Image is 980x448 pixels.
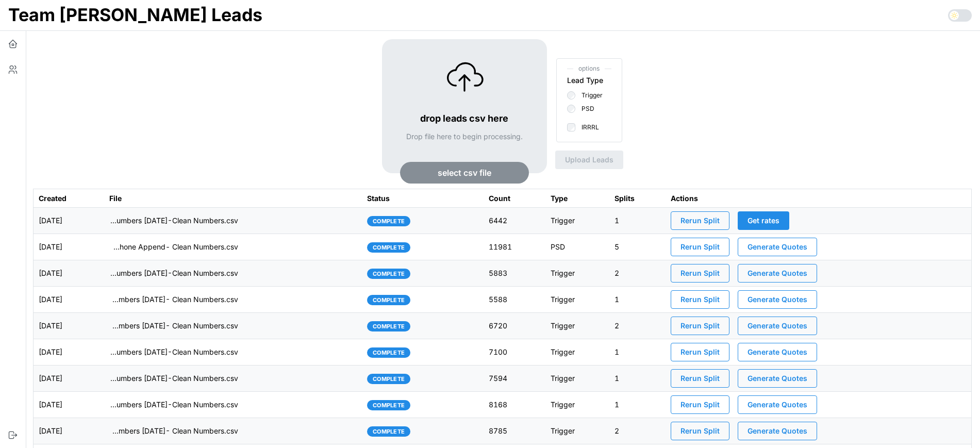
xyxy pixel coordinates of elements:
td: 11981 [484,234,545,260]
td: 8168 [484,392,545,418]
td: 8785 [484,418,545,444]
span: complete [373,374,405,384]
span: select csv file [438,162,491,183]
p: imports/[PERSON_NAME]/1755092422460-TU Master List With Numbers [DATE]-Clean Numbers.csv [109,347,238,357]
button: select csv file [400,162,529,184]
button: Rerun Split [671,290,729,309]
label: IRRRL [575,123,599,131]
td: Trigger [545,392,609,418]
p: imports/[PERSON_NAME]/1755002477184-TU Master List With Numbers [DATE]-Clean Numbers.csv [109,373,238,384]
p: imports/[PERSON_NAME]/1755554868013-VA IRRRL Leads Master List [DATE]- Cell Phone Append- Clean N... [109,242,238,252]
span: Rerun Split [680,317,720,335]
div: Lead Type [567,75,603,86]
td: [DATE] [34,208,105,234]
td: 5883 [484,260,545,287]
span: Rerun Split [680,343,720,361]
span: Generate Quotes [748,317,807,335]
td: Trigger [545,260,609,287]
button: Generate Quotes [738,395,817,414]
td: 7594 [484,366,545,392]
td: [DATE] [34,339,105,366]
button: Generate Quotes [738,369,817,388]
span: Rerun Split [680,396,720,413]
td: 6720 [484,313,545,339]
span: Get rates [748,212,779,229]
td: [DATE] [34,260,105,287]
button: Rerun Split [671,395,729,414]
button: Generate Quotes [738,264,817,283]
span: complete [373,322,405,331]
label: PSD [575,105,594,113]
td: 5588 [484,287,545,313]
td: Trigger [545,339,609,366]
td: [DATE] [34,366,105,392]
span: complete [373,243,405,252]
label: Trigger [575,91,603,99]
button: Generate Quotes [738,290,817,309]
span: options [567,64,611,74]
td: 1 [609,208,666,234]
th: Actions [666,189,971,208]
td: Trigger [545,313,609,339]
span: Generate Quotes [748,291,807,308]
button: Rerun Split [671,343,729,361]
button: Generate Quotes [738,238,817,256]
td: 1 [609,366,666,392]
span: complete [373,348,405,357]
td: 2 [609,418,666,444]
th: File [104,189,362,208]
span: Rerun Split [680,370,720,387]
p: imports/[PERSON_NAME]/1755524716139-TU Master List With Numbers [DATE]-Clean Numbers.csv [109,268,238,278]
td: [DATE] [34,392,105,418]
span: Rerun Split [680,264,720,282]
td: 2 [609,313,666,339]
button: Rerun Split [671,238,729,256]
button: Rerun Split [671,422,729,440]
span: Upload Leads [565,151,613,169]
span: complete [373,427,405,436]
span: Rerun Split [680,212,720,229]
button: Generate Quotes [738,422,817,440]
td: [DATE] [34,313,105,339]
span: Rerun Split [680,422,720,440]
th: Type [545,189,609,208]
button: Rerun Split [671,369,729,388]
span: Generate Quotes [748,264,807,282]
span: Generate Quotes [748,238,807,256]
button: Get rates [738,211,789,230]
td: 1 [609,339,666,366]
td: [DATE] [34,287,105,313]
p: imports/[PERSON_NAME]/1754914923095-TU Master List With Numbers [DATE]-Clean Numbers.csv [109,400,238,410]
td: 2 [609,260,666,287]
span: Generate Quotes [748,370,807,387]
span: complete [373,401,405,410]
td: 5 [609,234,666,260]
span: Generate Quotes [748,343,807,361]
button: Upload Leads [555,151,623,169]
td: 7100 [484,339,545,366]
p: imports/[PERSON_NAME]/1755267304807-TU Master List With Numbers [DATE]- Clean Numbers.csv [109,294,238,305]
button: Generate Quotes [738,317,817,335]
p: imports/[PERSON_NAME]/1754663328317-TU Master List With Numbers [DATE]- Clean Numbers.csv [109,426,238,436]
td: PSD [545,234,609,260]
span: complete [373,269,405,278]
td: 6442 [484,208,545,234]
td: 1 [609,287,666,313]
h1: Team [PERSON_NAME] Leads [8,4,262,26]
th: Created [34,189,105,208]
span: complete [373,295,405,305]
span: Generate Quotes [748,422,807,440]
td: Trigger [545,287,609,313]
button: Generate Quotes [738,343,817,361]
p: imports/[PERSON_NAME]/1755180402020-TU Master List With Numbers [DATE]- Clean Numbers.csv [109,321,238,331]
td: Trigger [545,366,609,392]
td: 1 [609,392,666,418]
span: Rerun Split [680,291,720,308]
p: imports/[PERSON_NAME]/1755617281068-TU Master List With Numbers [DATE]-Clean Numbers.csv [109,215,238,226]
td: Trigger [545,208,609,234]
button: Rerun Split [671,211,729,230]
th: Count [484,189,545,208]
th: Splits [609,189,666,208]
th: Status [362,189,484,208]
td: [DATE] [34,234,105,260]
